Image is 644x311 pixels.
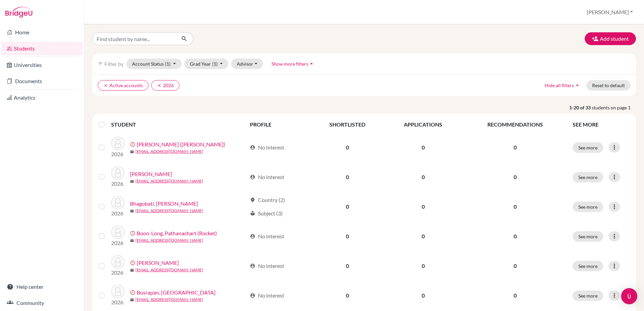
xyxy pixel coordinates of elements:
[250,234,255,239] span: account_circle
[250,291,284,300] div: No interest
[1,58,83,72] a: Universities
[384,221,462,251] td: 0
[569,116,633,133] th: SEE MORE
[311,281,384,310] td: 0
[135,148,203,154] a: [EMAIL_ADDRESS][DOMAIN_NAME]
[135,208,203,214] a: [EMAIL_ADDRESS][DOMAIN_NAME]
[130,290,137,295] span: error_outline
[586,80,631,91] button: Reset to default
[308,60,315,67] i: arrow_drop_up
[592,104,636,111] span: students on page 1
[573,172,603,182] button: See more
[384,281,462,310] td: 0
[466,173,565,181] p: 0
[130,239,134,243] span: mail
[250,211,255,216] span: local_library
[311,162,384,192] td: 0
[111,137,125,150] img: Arnold, Maximillian (Max)
[462,116,569,133] th: RECOMMENDATIONS
[250,173,284,181] div: No interest
[1,42,83,55] a: Students
[130,209,134,213] span: mail
[231,59,263,69] button: Advisor
[130,260,137,266] span: error_outline
[111,269,125,277] p: 2026
[1,296,83,310] a: Community
[246,116,311,133] th: PROFILE
[103,83,108,88] i: clear
[111,180,125,188] p: 2026
[384,192,462,221] td: 0
[1,280,83,293] a: Help center
[466,203,565,211] p: 0
[466,232,565,240] p: 0
[569,104,592,111] strong: 1-20 of 33
[250,145,255,150] span: account_circle
[126,59,182,69] button: Account Status(1)
[165,61,170,67] span: (1)
[5,7,32,18] img: Bridge-U
[250,174,255,180] span: account_circle
[1,74,83,88] a: Documents
[135,178,203,184] a: [EMAIL_ADDRESS][DOMAIN_NAME]
[151,80,180,91] button: clear2026
[157,83,162,88] i: clear
[111,150,125,158] p: 2026
[573,231,603,242] button: See more
[545,82,574,88] span: Hide all filters
[130,179,134,183] span: mail
[137,229,217,237] a: Boon-Long, Pathanachart (Rocket)
[137,288,216,297] a: Busrapan, [GEOGRAPHIC_DATA]
[111,285,125,298] img: Busrapan, Pran
[104,61,124,67] span: Filter by
[585,32,636,45] button: Add student
[1,91,83,104] a: Analytics
[135,297,203,303] a: [EMAIL_ADDRESS][DOMAIN_NAME]
[130,142,137,147] span: error_outline
[266,59,321,69] button: Show more filtersarrow_drop_up
[311,251,384,281] td: 0
[212,61,218,67] span: (1)
[621,288,637,304] div: Open Intercom Messenger
[137,140,225,148] a: [PERSON_NAME] ([PERSON_NAME])
[250,263,255,269] span: account_circle
[573,142,603,153] button: See more
[111,298,125,306] p: 2026
[311,221,384,251] td: 0
[466,262,565,270] p: 0
[250,262,284,270] div: No interest
[250,209,283,217] div: Subject (3)
[574,82,581,89] i: arrow_drop_up
[573,290,603,301] button: See more
[573,202,603,212] button: See more
[135,237,203,243] a: [EMAIL_ADDRESS][DOMAIN_NAME]
[92,32,176,45] input: Find student by name...
[111,255,125,269] img: Brown, Henry
[111,226,125,239] img: Boon-Long, Pathanachart (Rocket)
[98,61,103,66] i: filter_list
[384,116,462,133] th: APPLICATIONS
[250,232,284,240] div: No interest
[250,197,255,203] span: location_on
[250,143,284,151] div: No interest
[271,61,308,67] span: Show more filters
[130,298,134,302] span: mail
[466,143,565,151] p: 0
[111,116,246,133] th: STUDENT
[573,261,603,271] button: See more
[311,133,384,162] td: 0
[311,192,384,221] td: 0
[384,133,462,162] td: 0
[584,6,636,19] button: [PERSON_NAME]
[466,291,565,300] p: 0
[111,196,125,209] img: Bhagobati, Henry
[111,166,125,180] img: Baljee, Aryaveer
[135,267,203,273] a: [EMAIL_ADDRESS][DOMAIN_NAME]
[111,209,125,217] p: 2026
[384,162,462,192] td: 0
[130,268,134,272] span: mail
[184,59,229,69] button: Grad Year(1)
[1,26,83,39] a: Home
[250,293,255,298] span: account_circle
[130,200,198,208] a: Bhagobati, [PERSON_NAME]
